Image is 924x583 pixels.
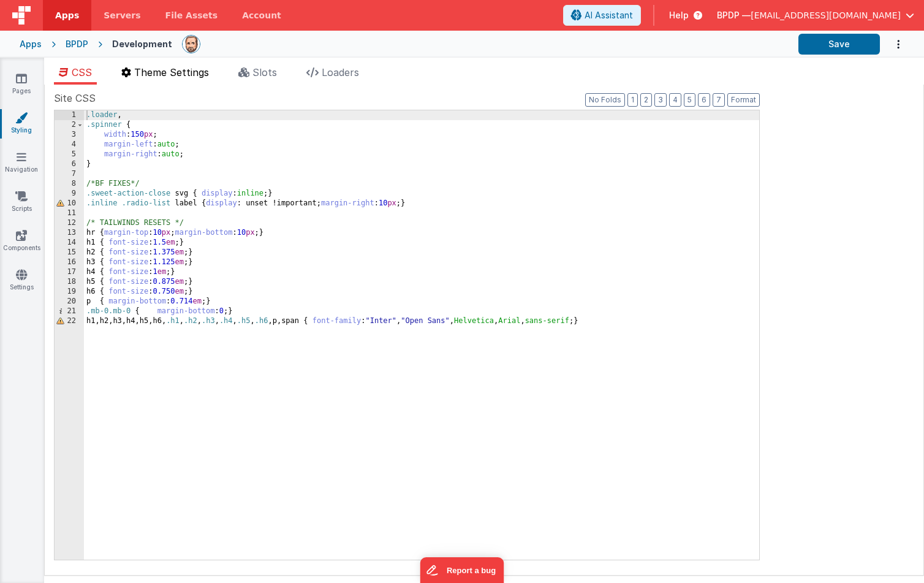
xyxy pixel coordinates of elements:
div: 7 [55,169,84,179]
span: Slots [252,66,277,78]
button: 2 [640,93,652,107]
span: Loaders [322,66,359,78]
div: Apps [20,38,42,50]
span: CSS [72,66,92,78]
span: [EMAIL_ADDRESS][DOMAIN_NAME] [751,9,901,21]
button: 3 [654,93,667,107]
span: Theme Settings [134,66,209,78]
img: 75c0bc63b3a35de0e36ec8009b6401ad [183,36,200,53]
div: 20 [55,297,84,307]
div: 9 [55,189,84,199]
button: 6 [698,93,710,107]
div: 14 [55,238,84,248]
button: Save [798,34,880,55]
div: 1 [55,110,84,120]
div: 12 [55,218,84,228]
div: BPDP [66,38,88,50]
div: 15 [55,248,84,257]
div: 3 [55,130,84,140]
div: Development [112,38,172,50]
button: 1 [627,93,638,107]
span: Apps [55,9,79,21]
button: 5 [684,93,695,107]
span: Site CSS [54,91,96,105]
div: 19 [55,287,84,297]
span: Help [669,9,689,21]
button: 4 [669,93,681,107]
button: No Folds [585,93,625,107]
button: Options [880,32,904,57]
button: 7 [713,93,725,107]
div: 17 [55,267,84,277]
span: BPDP — [717,9,751,21]
span: File Assets [165,9,218,21]
div: 5 [55,150,84,159]
div: 13 [55,228,84,238]
div: 8 [55,179,84,189]
button: AI Assistant [563,5,641,26]
iframe: Marker.io feedback button [420,557,504,583]
span: Servers [104,9,140,21]
div: 11 [55,208,84,218]
div: 22 [55,316,84,326]
div: 21 [55,307,84,316]
div: 16 [55,257,84,267]
div: 4 [55,140,84,150]
div: 18 [55,277,84,287]
div: 6 [55,159,84,169]
span: AI Assistant [585,9,633,21]
div: 2 [55,120,84,130]
button: Format [727,93,760,107]
button: BPDP — [EMAIL_ADDRESS][DOMAIN_NAME] [717,9,914,21]
div: 10 [55,199,84,208]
